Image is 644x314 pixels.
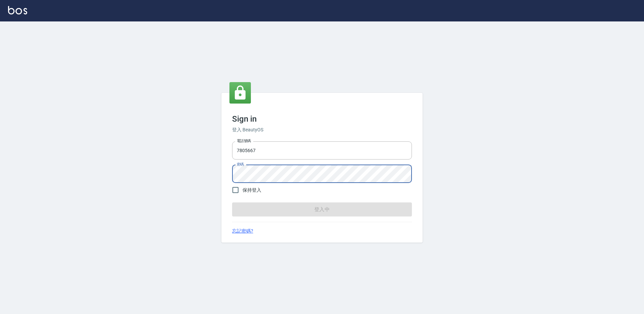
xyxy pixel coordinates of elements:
label: 電話號碼 [237,138,251,143]
label: 密碼 [237,162,244,167]
h6: 登入 BeautyOS [232,126,412,133]
span: 保持登入 [243,187,261,194]
a: 忘記密碼? [232,228,253,235]
img: Logo [8,6,27,14]
h3: Sign in [232,114,412,124]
